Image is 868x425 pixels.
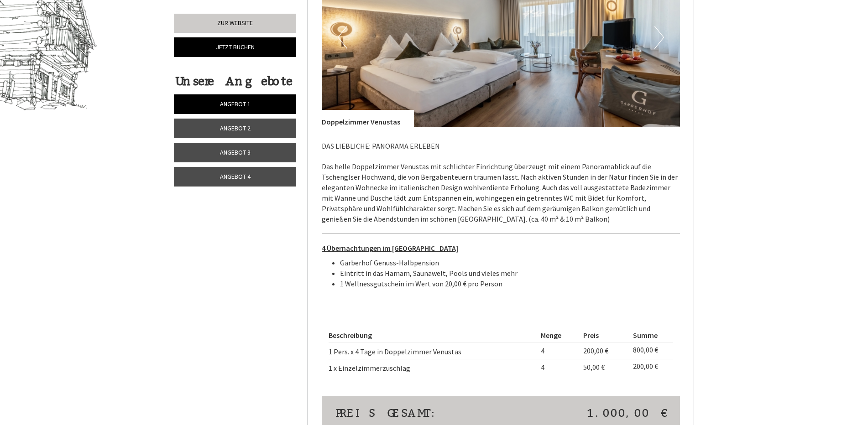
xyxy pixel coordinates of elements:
td: 1 x Einzelzimmerzuschlag [329,359,537,375]
th: Menge [537,328,580,342]
li: 1 Wellnessgutschein im Wert von 20,00 € pro Person [340,279,680,289]
button: Next [654,26,664,49]
th: Summe [629,328,673,342]
u: 4 Übernachtungen im [GEOGRAPHIC_DATA] [322,244,458,253]
li: Garberhof Genuss-Halbpension [340,258,680,268]
p: DAS LIEBLICHE: PANORAMA ERLEBEN Das helle Doppelzimmer Venustas mit schlichter Einrichtung überze... [322,141,680,224]
td: 800,00 € [629,342,673,359]
td: 1 Pers. x 4 Tage in Doppelzimmer Venustas [329,342,537,359]
span: 1.000,00 € [587,405,666,421]
td: 4 [537,342,580,359]
div: Unsere Angebote [174,73,293,90]
span: Angebot 1 [220,100,251,108]
a: Jetzt buchen [174,37,296,57]
button: Previous [338,26,347,49]
th: Preis [580,328,629,342]
td: 4 [537,359,580,375]
div: Doppelzimmer Venustas [322,110,414,127]
span: 50,00 € [583,363,605,372]
span: Angebot 4 [220,172,251,181]
a: Zur Website [174,14,296,33]
span: Angebot 3 [220,148,251,156]
div: Preis gesamt: [329,405,501,421]
span: 200,00 € [583,346,608,355]
span: Angebot 2 [220,124,251,132]
li: Eintritt in das Hamam, Saunawelt, Pools und vieles mehr [340,268,680,279]
th: Beschreibung [329,328,537,342]
td: 200,00 € [629,359,673,375]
